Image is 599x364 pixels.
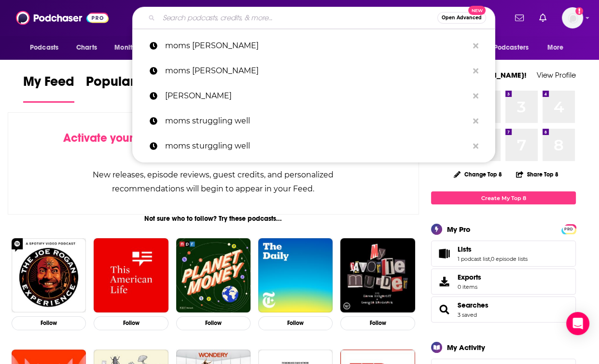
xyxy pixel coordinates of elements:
[165,83,468,108] p: rebecca smith
[431,297,576,323] span: Searches
[458,301,488,310] a: Searches
[30,41,58,54] span: Podcasts
[132,134,495,159] a: moms sturggling well
[447,225,471,234] div: My Pro
[575,7,583,15] svg: Add a profile image
[63,131,162,145] span: Activate your Feed
[8,215,419,223] div: Not sure who to follow? Try these podcasts...
[547,41,564,54] span: More
[458,245,528,254] a: Lists
[562,7,583,28] button: Show profile menu
[458,273,481,282] span: Exports
[165,58,468,83] p: moms rebecca smtih
[86,73,168,103] a: Popular Feed
[447,343,485,352] div: My Activity
[23,73,74,103] a: My Feed
[458,245,472,254] span: Lists
[511,10,528,26] a: Show notifications dropdown
[132,58,495,83] a: moms [PERSON_NAME]
[491,256,528,262] a: 0 episode lists
[12,316,86,330] button: Follow
[132,108,495,134] a: moms struggling well
[537,70,576,80] a: View Profile
[434,247,454,260] a: Lists
[434,275,454,288] span: Exports
[165,134,468,159] p: moms sturggling well
[515,165,559,184] button: Share Top 8
[132,83,495,108] a: [PERSON_NAME]
[541,39,576,57] button: open menu
[23,73,74,95] span: My Feed
[56,131,370,159] div: by following Podcasts, Creators, Lists, and other Users!
[490,256,491,262] span: ,
[458,256,490,262] a: 1 podcast list
[458,283,481,290] span: 0 items
[340,238,415,312] img: My Favorite Murder with Karen Kilgariff and Georgia Hardstark
[94,316,168,330] button: Follow
[458,311,477,318] a: 3 saved
[482,41,529,54] span: For Podcasters
[476,39,543,57] button: open menu
[535,10,550,26] a: Show notifications dropdown
[566,312,589,335] div: Open Intercom Messenger
[76,41,97,54] span: Charts
[165,108,468,134] p: moms struggling well
[176,316,251,330] button: Follow
[159,10,437,26] input: Search podcasts, credits, & more...
[562,7,583,28] img: User Profile
[70,39,103,57] a: Charts
[86,73,168,95] span: Popular Feed
[563,225,574,232] a: PRO
[448,168,508,180] button: Change Top 8
[434,303,454,316] a: Searches
[114,41,149,54] span: Monitoring
[132,33,495,58] a: moms [PERSON_NAME]
[258,316,333,330] button: Follow
[165,33,468,58] p: moms rebecca smith
[442,15,482,20] span: Open Advanced
[431,191,576,204] a: Create My Top 8
[12,238,86,312] img: The Joe Rogan Experience
[562,7,583,28] span: Logged in as JohnJMudgett
[56,168,370,196] div: New releases, episode reviews, guest credits, and personalized recommendations will begin to appe...
[431,269,576,295] a: Exports
[437,12,486,24] button: Open AdvancedNew
[563,226,574,233] span: PRO
[23,39,71,57] button: open menu
[258,238,333,312] img: The Daily
[176,238,251,312] img: Planet Money
[340,316,415,330] button: Follow
[132,7,495,29] div: Search podcasts, credits, & more...
[468,6,486,15] span: New
[16,9,109,27] img: Podchaser - Follow, Share and Rate Podcasts
[108,39,161,57] button: open menu
[431,241,576,267] span: Lists
[94,238,168,312] img: This American Life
